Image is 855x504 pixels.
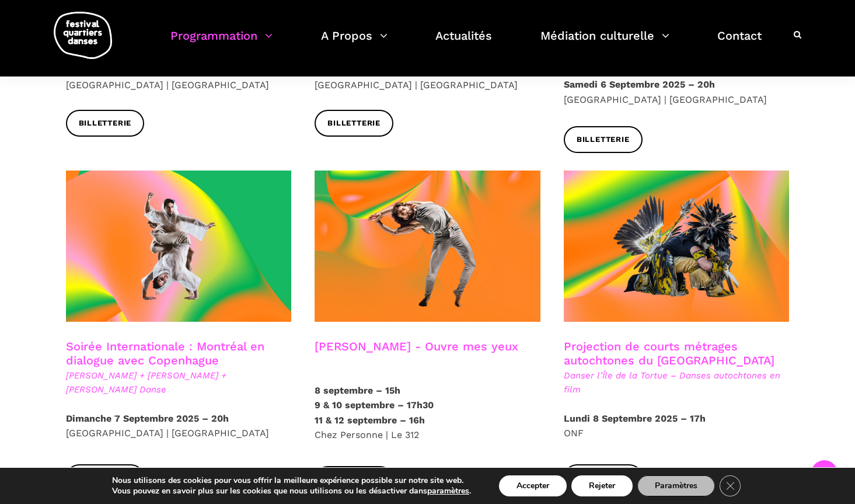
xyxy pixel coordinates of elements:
a: Actualités [435,26,492,60]
h3: [PERSON_NAME] - Ouvre mes yeux [315,339,518,369]
a: Billetterie [315,110,393,136]
a: Billetterie [66,110,145,136]
a: Billetterie [315,466,393,492]
span: [PERSON_NAME] + [PERSON_NAME] + [PERSON_NAME] Danse [66,369,292,397]
button: Rejeter [571,475,633,496]
p: [GEOGRAPHIC_DATA] | [GEOGRAPHIC_DATA] [66,411,292,441]
span: Billetterie [327,117,381,130]
strong: Lundi 8 Septembre 2025 – 17h [564,413,706,424]
p: ONF [564,411,790,441]
p: [GEOGRAPHIC_DATA] | [GEOGRAPHIC_DATA] [564,77,790,107]
p: Vous pouvez en savoir plus sur les cookies que nous utilisons ou les désactiver dans . [112,486,471,496]
img: logo-fqd-med [54,12,112,59]
button: Accepter [499,475,567,496]
strong: 9 & 10 septembre – 17h30 11 & 12 septembre – 16h [315,399,434,426]
h3: Projection de courts métrages autochtones du [GEOGRAPHIC_DATA] [564,339,790,369]
button: paramètres [427,486,469,496]
p: [GEOGRAPHIC_DATA] | [GEOGRAPHIC_DATA] [66,62,292,92]
strong: 8 septembre – 15h [315,385,400,396]
a: Soirée Internationale : Montréal en dialogue avec Copenhague [66,339,264,367]
span: Danser l’Île de la Tortue – Danses autochtones en film [564,369,790,397]
a: Billetterie [564,464,643,491]
strong: Samedi 6 Septembre 2025 – 20h [564,79,715,90]
a: Programmation [170,26,273,60]
a: Contact [717,26,762,60]
strong: Dimanche 7 Septembre 2025 – 20h [66,413,229,424]
p: Nous utilisons des cookies pour vous offrir la meilleure expérience possible sur notre site web. [112,475,471,486]
button: Paramètres [637,475,715,496]
p: Chez Personne | Le 312 [315,383,540,443]
a: Billetterie [564,126,643,152]
a: Médiation culturelle [540,26,669,60]
span: Billetterie [79,117,132,130]
span: Billetterie [577,134,630,146]
button: Close GDPR Cookie Banner [720,475,741,496]
p: [GEOGRAPHIC_DATA] | [GEOGRAPHIC_DATA] [315,62,540,92]
a: Billetterie [66,464,145,491]
a: A Propos [321,26,388,60]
